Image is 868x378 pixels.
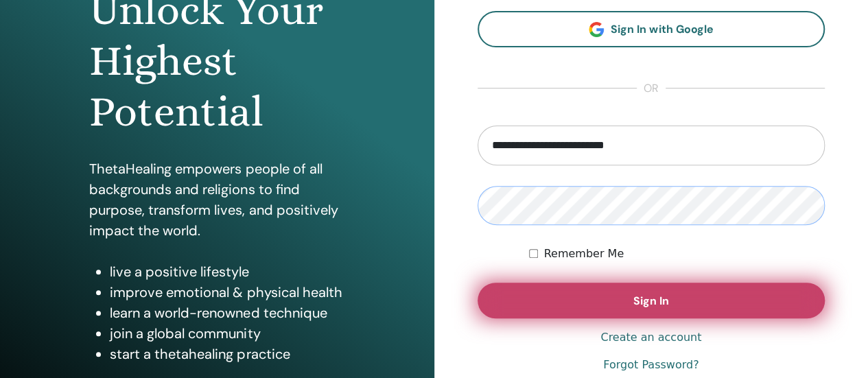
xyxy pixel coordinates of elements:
a: Create an account [600,329,701,346]
li: learn a world-renowned technique [110,303,344,323]
li: live a positive lifestyle [110,261,344,282]
div: Keep me authenticated indefinitely or until I manually logout [529,246,825,262]
li: start a thetahealing practice [110,344,344,364]
p: ThetaHealing empowers people of all backgrounds and religions to find purpose, transform lives, a... [89,158,344,241]
span: or [637,80,666,97]
li: join a global community [110,323,344,344]
a: Forgot Password? [603,357,699,373]
li: improve emotional & physical health [110,282,344,303]
span: Sign In with Google [611,22,713,36]
a: Sign In with Google [478,11,825,47]
span: Sign In [633,294,669,308]
label: Remember Me [543,246,624,262]
button: Sign In [478,283,825,318]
